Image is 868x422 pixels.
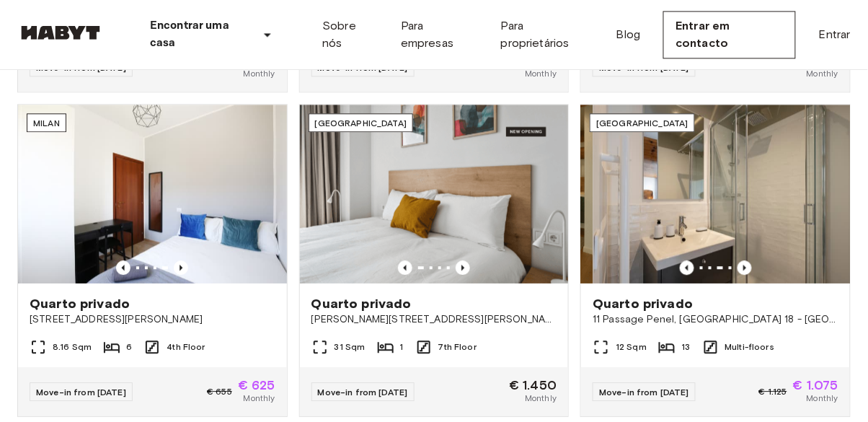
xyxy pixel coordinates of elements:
[680,260,694,275] button: Previous image
[593,312,838,327] span: 11 Passage Penel, [GEOGRAPHIC_DATA] 18 - [GEOGRAPHIC_DATA]
[315,118,407,128] span: [GEOGRAPHIC_DATA]
[335,340,366,353] span: 31 Sqm
[116,260,130,275] button: Previous image
[759,385,787,398] span: € 1.125
[738,260,752,275] button: Previous image
[725,340,775,353] span: Multi-floors
[438,340,477,353] span: 7th Floor
[819,26,851,43] a: Entrar
[238,379,275,392] span: € 625
[456,260,470,275] button: Previous image
[593,105,862,283] img: Marketing picture of unit FR-18-011-001-012
[322,17,378,52] a: Sobre nós
[30,312,275,327] span: [STREET_ADDRESS][PERSON_NAME]
[807,392,838,405] span: Monthly
[593,295,693,312] span: Quarto privado
[501,17,593,52] a: Para proprietários
[596,118,688,128] span: [GEOGRAPHIC_DATA]
[311,312,557,327] span: [PERSON_NAME][STREET_ADDRESS][PERSON_NAME][PERSON_NAME]
[33,118,60,128] span: Milan
[18,105,287,283] img: Marketing picture of unit IT-14-111-001-006
[398,260,412,275] button: Previous image
[525,67,557,80] span: Monthly
[174,260,188,275] button: Previous image
[36,387,126,397] span: Move-in from [DATE]
[681,340,690,353] span: 13
[126,340,132,353] span: 6
[509,379,557,392] span: € 1.450
[299,104,570,417] a: Marketing picture of unit ES-15-102-734-001Previous imagePrevious image[GEOGRAPHIC_DATA]Quarto pr...
[17,25,104,40] img: Habyt
[311,295,412,312] span: Quarto privado
[17,104,288,417] a: Previous imagePrevious imageMilanQuarto privado[STREET_ADDRESS][PERSON_NAME]8.16 Sqm64th FloorMov...
[400,340,404,353] span: 1
[167,340,205,353] span: 4th Floor
[150,17,253,52] p: Encontrar uma casa
[244,392,275,405] span: Monthly
[663,11,796,58] a: Entrar em contacto
[36,62,126,73] span: Move-in from [DATE]
[53,340,92,353] span: 8.16 Sqm
[616,340,647,353] span: 12 Sqm
[599,387,689,397] span: Move-in from [DATE]
[244,67,275,80] span: Monthly
[580,104,851,417] a: Previous imagePrevious image[GEOGRAPHIC_DATA]Quarto privado11 Passage Penel, [GEOGRAPHIC_DATA] 18...
[599,62,689,73] span: Move-in from [DATE]
[300,105,569,283] img: Marketing picture of unit ES-15-102-734-001
[318,387,408,397] span: Move-in from [DATE]
[793,379,838,392] span: € 1.075
[30,295,130,312] span: Quarto privado
[525,392,557,405] span: Monthly
[318,62,408,73] span: Move-in from [DATE]
[807,67,838,80] span: Monthly
[616,26,641,43] a: Blog
[401,17,478,52] a: Para empresas
[207,385,232,398] span: € 655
